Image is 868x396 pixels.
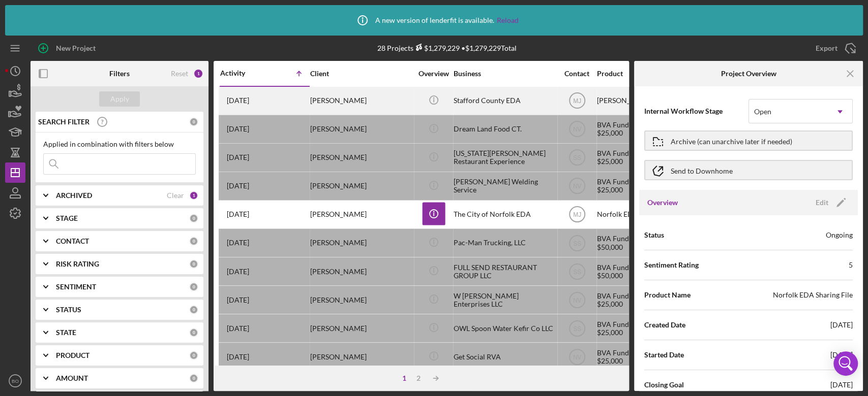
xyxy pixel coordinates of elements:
[671,161,733,179] div: Send to Downhome
[397,374,411,382] div: 1
[597,87,699,114] div: [PERSON_NAME] Sharing File
[773,290,853,300] div: Norfolk EDA Sharing File
[849,260,853,270] div: 5
[227,268,249,276] time: 2025-07-17 14:10
[310,173,412,200] div: [PERSON_NAME]
[454,315,555,342] div: OWL Spoon Water Kefir Co LLC
[573,126,581,133] text: NV
[810,195,850,210] button: Edit
[38,118,89,126] b: SEARCH FILTER
[227,239,249,247] time: 2025-06-26 23:00
[830,320,853,330] div: [DATE]
[189,282,198,291] div: 0
[193,69,203,79] div: 1
[597,70,699,78] div: Product
[189,191,198,200] div: 1
[454,258,555,285] div: FULL SEND RESTAURANT GROUP LLC
[227,324,249,333] time: 2025-08-04 19:12
[377,44,517,52] div: 28 Projects • $1,279,229 Total
[310,87,412,114] div: [PERSON_NAME]
[644,380,684,390] span: Closing Goal
[454,116,555,143] div: Dream Land Food CT.
[830,350,853,360] div: [DATE]
[310,343,412,370] div: [PERSON_NAME]
[830,380,853,390] div: [DATE]
[573,353,581,360] text: NV
[411,374,426,382] div: 2
[644,320,685,330] span: Created Date
[573,268,581,275] text: SS
[413,44,460,52] div: $1,279,229
[56,306,81,314] b: STATUS
[310,315,412,342] div: [PERSON_NAME]
[56,237,89,245] b: CONTACT
[497,16,519,24] a: Reload
[189,117,198,126] div: 0
[454,173,555,200] div: [PERSON_NAME] Welding Service
[56,328,76,337] b: STATE
[647,197,678,208] h3: Overview
[56,260,99,268] b: RISK RATING
[167,191,184,200] div: Clear
[833,351,858,376] div: Open Intercom Messenger
[644,350,684,360] span: Started Date
[721,70,776,78] b: Project Overview
[310,201,412,228] div: [PERSON_NAME]
[754,108,771,116] div: Open
[310,258,412,285] div: [PERSON_NAME]
[99,91,140,107] button: Apply
[644,130,853,151] button: Archive (can unarchive later if needed)
[597,343,699,370] div: BVA Funding Application over $25,000
[43,140,196,148] div: Applied in combination with filters below
[573,240,581,247] text: SS
[644,290,691,300] span: Product Name
[454,229,555,256] div: Pac-Man Trucking, LLC
[597,286,699,313] div: BVA Funding Application up to $25,000
[227,296,249,304] time: 2025-07-18 18:16
[5,371,25,391] button: BO
[826,230,853,240] div: Ongoing
[805,38,863,58] button: Export
[12,378,19,384] text: BO
[454,201,555,228] div: The City of Norfolk EDA
[350,8,519,33] div: A new version of lenderfit is available.
[597,258,699,285] div: BVA Funding Application over $50,000
[558,70,596,78] div: Contact
[816,38,837,58] div: Export
[597,116,699,143] div: BVA Funding Application over $25,000
[573,183,581,190] text: NV
[227,125,249,133] time: 2025-05-21 18:25
[597,201,699,228] div: Norfolk EDA Sharing File
[454,144,555,171] div: [US_STATE][PERSON_NAME] Restaurant Experience
[454,286,555,313] div: W [PERSON_NAME] Enterprises LLC
[189,305,198,314] div: 0
[56,38,96,58] div: New Project
[227,96,249,105] time: 2025-02-28 14:31
[227,210,249,218] time: 2025-06-12 16:56
[573,154,581,161] text: SS
[454,87,555,114] div: Stafford County EDA
[597,144,699,171] div: BVA Funding Application over $25,000
[310,229,412,256] div: [PERSON_NAME]
[573,97,581,105] text: MJ
[573,296,581,304] text: NV
[573,211,581,218] text: MJ
[189,237,198,246] div: 0
[644,260,699,270] span: Sentiment Rating
[227,353,249,361] time: 2025-08-04 20:20
[227,153,249,161] time: 2025-06-11 19:58
[171,70,188,78] div: Reset
[110,91,129,107] div: Apply
[189,328,198,337] div: 0
[644,106,749,116] span: Internal Workflow Stage
[56,283,96,291] b: SENTIMENT
[220,69,265,77] div: Activity
[310,70,412,78] div: Client
[189,351,198,360] div: 0
[189,214,198,223] div: 0
[644,160,853,180] button: Send to Downhome
[31,38,106,58] button: New Project
[414,70,453,78] div: Overview
[189,259,198,269] div: 0
[310,144,412,171] div: [PERSON_NAME]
